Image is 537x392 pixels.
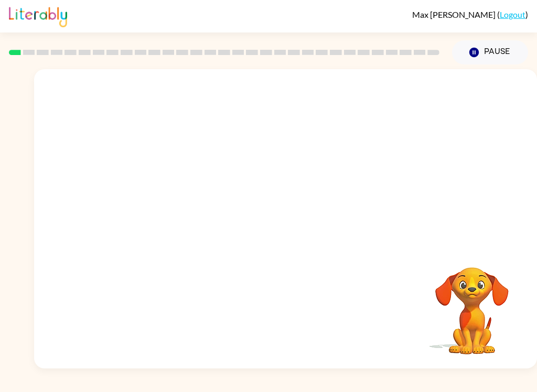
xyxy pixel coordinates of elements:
a: Logout [500,9,525,19]
span: Max [PERSON_NAME] [412,9,497,19]
img: Literably [9,4,67,27]
div: ( ) [412,9,528,19]
video: Your browser must support playing .mp4 files to use Literably. Please try using another browser. [420,251,524,356]
button: Pause [452,40,528,64]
